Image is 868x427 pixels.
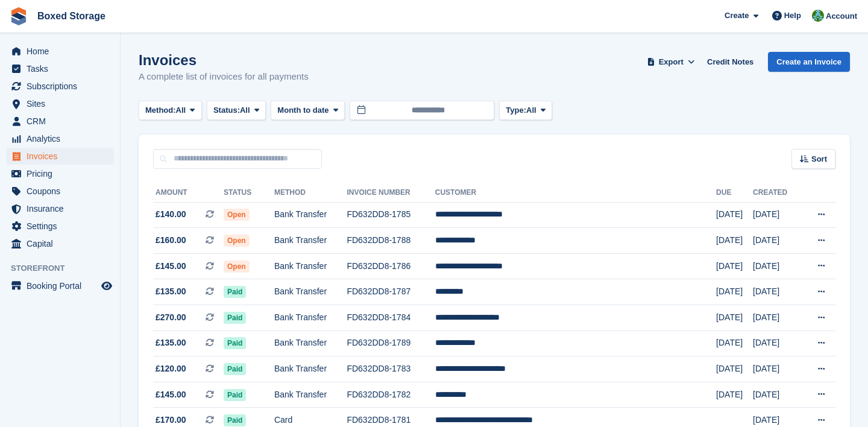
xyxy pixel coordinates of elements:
span: Paid [224,363,246,375]
a: menu [6,200,114,217]
a: Credit Notes [702,52,758,72]
td: Bank Transfer [274,305,347,331]
a: menu [6,43,114,60]
th: Status [224,183,274,203]
span: Method: [145,104,176,116]
span: Month to date [277,104,329,116]
span: Invoices [27,148,99,165]
td: [DATE] [716,356,753,382]
td: Bank Transfer [274,253,347,279]
td: [DATE] [716,382,753,408]
span: Booking Portal [27,277,99,294]
span: £140.00 [156,208,186,221]
span: Analytics [27,130,99,147]
span: Insurance [27,200,99,217]
img: Tobias Butler [812,10,824,22]
span: £145.00 [156,388,186,401]
a: Preview store [99,279,114,293]
td: FD632DD8-1785 [347,202,435,228]
td: FD632DD8-1782 [347,382,435,408]
td: [DATE] [753,305,800,331]
span: Storefront [11,262,120,274]
td: [DATE] [753,228,800,254]
span: Open [224,261,250,273]
span: Open [224,209,250,221]
td: Bank Transfer [274,202,347,228]
span: £135.00 [156,285,186,298]
span: CRM [27,113,99,130]
span: £120.00 [156,362,186,375]
td: Bank Transfer [274,331,347,356]
img: stora-icon-8386f47178a22dfd0bd8f6a31ec36ba5ce8667c1dd55bd0f319d3a0aa187defe.svg [10,7,28,25]
span: £270.00 [156,311,186,324]
td: Bank Transfer [274,356,347,382]
button: Export [644,52,697,72]
th: Invoice Number [347,183,435,203]
a: menu [6,113,114,130]
a: menu [6,60,114,77]
a: menu [6,165,114,182]
td: [DATE] [716,305,753,331]
span: All [176,104,186,116]
button: Type: All [499,101,552,121]
td: FD632DD8-1783 [347,356,435,382]
td: [DATE] [753,331,800,356]
td: [DATE] [716,228,753,254]
a: Create an Invoice [768,52,850,72]
span: Paid [224,286,246,298]
span: Coupons [27,183,99,200]
a: menu [6,235,114,252]
a: Boxed Storage [33,6,110,26]
span: Export [659,56,684,68]
a: menu [6,148,114,165]
td: [DATE] [753,202,800,228]
span: £135.00 [156,337,186,349]
span: Help [784,10,801,22]
td: Bank Transfer [274,382,347,408]
td: FD632DD8-1788 [347,228,435,254]
th: Created [753,183,800,203]
span: All [526,104,536,116]
button: Month to date [271,101,345,121]
span: Paid [224,312,246,324]
a: menu [6,218,114,235]
td: [DATE] [753,382,800,408]
th: Method [274,183,347,203]
a: menu [6,130,114,147]
th: Amount [153,183,224,203]
td: FD632DD8-1787 [347,279,435,305]
td: Bank Transfer [274,279,347,305]
td: [DATE] [753,253,800,279]
td: [DATE] [716,331,753,356]
button: Method: All [139,101,202,121]
span: Sort [811,153,827,165]
td: [DATE] [716,279,753,305]
span: Paid [224,389,246,401]
span: Open [224,235,250,247]
span: Tasks [27,60,99,77]
span: Pricing [27,165,99,182]
a: menu [6,95,114,112]
td: FD632DD8-1786 [347,253,435,279]
td: FD632DD8-1784 [347,305,435,331]
p: A complete list of invoices for all payments [139,70,309,84]
a: menu [6,183,114,200]
span: Type: [506,104,526,116]
span: £145.00 [156,260,186,273]
span: Home [27,43,99,60]
h1: Invoices [139,52,309,68]
span: Capital [27,235,99,252]
span: £160.00 [156,234,186,247]
span: Settings [27,218,99,235]
span: Create [725,10,749,22]
td: [DATE] [753,356,800,382]
td: Bank Transfer [274,228,347,254]
span: Subscriptions [27,78,99,95]
span: Status: [213,104,240,116]
td: [DATE] [716,253,753,279]
td: [DATE] [753,279,800,305]
th: Customer [435,183,716,203]
a: menu [6,78,114,95]
span: Paid [224,414,246,426]
span: All [240,104,250,116]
